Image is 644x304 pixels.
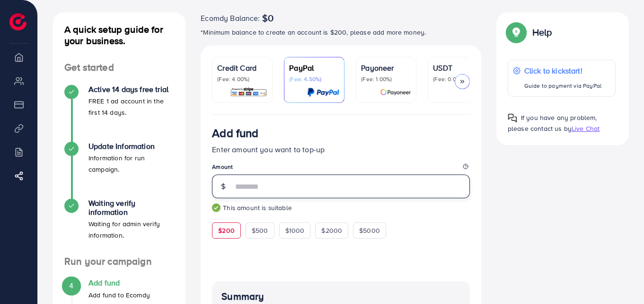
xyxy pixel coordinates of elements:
span: $2000 [321,226,342,235]
li: Update Information [53,142,185,199]
img: logo [9,13,26,30]
span: $1000 [285,226,305,235]
h4: Summary [221,291,460,303]
p: *Minimum balance to create an account is $200, please add more money. [201,27,481,38]
iframe: PayPal [375,250,470,267]
span: $500 [252,226,268,235]
span: 4 [69,280,73,291]
iframe: Chat [604,261,637,297]
h4: Run your campaign [53,256,185,267]
p: FREE 1 ad account in the first 14 days. [88,95,174,118]
img: card [307,87,339,98]
h4: Waiting verify information [88,199,174,217]
img: card [230,87,267,98]
img: Popup guide [508,113,517,123]
li: Waiting verify information [53,199,185,256]
span: Ecomdy Balance: [201,12,260,24]
p: (Fee: 4.00%) [217,75,267,83]
h4: Active 14 days free trial [88,85,174,94]
p: PayPal [289,62,339,74]
small: This amount is suitable [212,203,470,212]
h4: Get started [53,62,185,74]
p: Help [532,27,552,38]
p: Payoneer [361,62,411,74]
h4: Add fund [88,278,174,287]
img: guide [212,203,221,212]
p: Enter amount you want to top-up [212,144,470,155]
span: Live Chat [572,124,600,133]
legend: Amount [212,163,470,175]
p: Information for run campaign. [88,152,174,175]
p: Guide to payment via PayPal [524,80,601,92]
h4: A quick setup guide for your business. [53,24,185,46]
li: Active 14 days free trial [53,85,185,142]
span: $200 [218,226,235,235]
img: card [380,87,411,98]
h3: Add fund [212,126,258,140]
p: Click to kickstart! [524,65,601,76]
p: Credit Card [217,62,267,74]
h4: Update Information [88,142,174,151]
p: (Fee: 1.00%) [361,75,411,83]
span: $0 [262,12,273,24]
img: Popup guide [508,24,525,41]
p: Waiting for admin verify information. [88,218,174,241]
p: (Fee: 4.50%) [289,75,339,83]
span: If you have any problem, please contact us by [508,113,597,133]
span: $5000 [359,226,380,235]
p: (Fee: 0.00%) [433,75,483,83]
p: USDT [433,62,483,74]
